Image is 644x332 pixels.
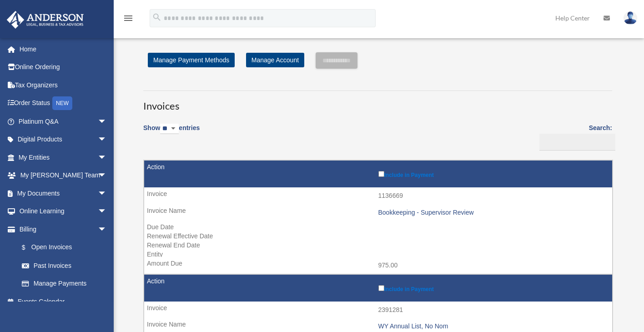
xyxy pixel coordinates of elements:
[123,13,134,24] i: menu
[246,53,304,67] a: Manage Account
[378,283,608,292] label: Include in Payment
[6,76,121,94] a: Tax Organizers
[378,322,608,330] div: WY Annual List, No Nom
[160,124,179,134] select: Showentries
[6,184,121,202] a: My Documentsarrow_drop_down
[52,96,72,110] div: NEW
[6,220,116,238] a: Billingarrow_drop_down
[13,275,116,293] a: Manage Payments
[6,40,121,58] a: Home
[144,187,612,205] td: 1136669
[6,148,121,166] a: My Entitiesarrow_drop_down
[539,134,615,151] input: Search:
[152,12,162,22] i: search
[123,16,134,24] a: menu
[4,11,86,29] img: Anderson Advisors Platinum Portal
[98,184,116,203] span: arrow_drop_down
[144,257,612,274] td: 975.00
[98,202,116,221] span: arrow_drop_down
[98,112,116,131] span: arrow_drop_down
[6,112,121,131] a: Platinum Q&Aarrow_drop_down
[624,11,637,25] img: User Pic
[13,257,116,275] a: Past Invoices
[536,122,612,151] label: Search:
[27,242,31,253] span: $
[148,53,235,67] a: Manage Payment Methods
[98,131,116,149] span: arrow_drop_down
[378,169,608,178] label: Include in Payment
[6,131,121,149] a: Digital Productsarrow_drop_down
[378,171,384,177] input: Include in Payment
[6,58,121,76] a: Online Ordering
[378,285,384,291] input: Include in Payment
[378,209,608,216] div: Bookkeeping - Supervisor Review
[143,122,200,143] label: Show entries
[6,202,121,221] a: Online Learningarrow_drop_down
[98,220,116,239] span: arrow_drop_down
[6,94,121,113] a: Order StatusNEW
[6,292,121,311] a: Events Calendar
[144,302,612,319] td: 2391281
[6,166,121,185] a: My [PERSON_NAME] Teamarrow_drop_down
[98,166,116,185] span: arrow_drop_down
[143,91,612,113] h3: Invoices
[98,148,116,167] span: arrow_drop_down
[13,238,111,257] a: $Open Invoices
